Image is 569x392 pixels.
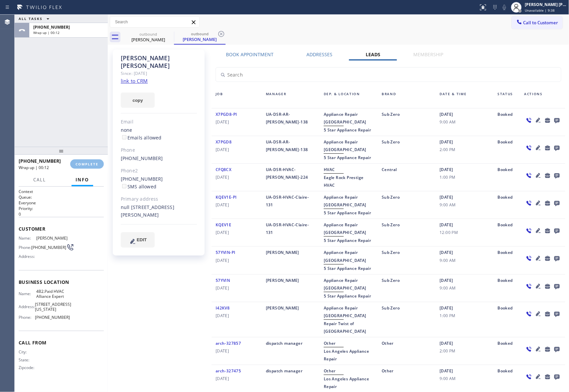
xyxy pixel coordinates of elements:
span: [PHONE_NUMBER] [35,315,70,320]
div: Date & Time [436,91,494,106]
div: [PERSON_NAME] [PERSON_NAME] [121,54,197,70]
div: [PERSON_NAME] [262,304,320,335]
span: [PHONE_NUMBER] [31,245,66,250]
div: Actions [520,91,565,106]
span: [DATE] [216,229,258,236]
input: SMS allowed [122,184,126,188]
span: [PHONE_NUMBER] [33,24,70,30]
div: Booked [494,221,520,244]
div: Sub Zero [378,277,436,300]
span: 2:00 PM [440,347,490,355]
span: 9:00 AM [440,201,490,209]
span: Los Angeles Appliance Repair [324,376,369,389]
span: [DATE] [216,257,258,264]
div: UA-DSR-AR-[PERSON_NAME]-138 [262,138,320,161]
span: 5 Star Appliance Repair [324,293,371,299]
label: Book Appointment [226,51,274,58]
div: outbound [123,32,173,37]
div: Sub Zero [378,193,436,217]
span: Appliance Repair [GEOGRAPHIC_DATA] [324,139,366,152]
div: [DATE] [436,277,494,300]
h2: Priority: [19,206,104,211]
div: Sub Zero [378,304,436,335]
span: Zipcode: [19,365,36,370]
span: I42KV8 [216,305,230,311]
p: Everyone [19,200,104,206]
div: null [STREET_ADDRESS][PERSON_NAME] [121,204,197,219]
span: Appliance Repair [GEOGRAPHIC_DATA] [324,111,366,125]
div: Booked [494,193,520,217]
button: COMPLETE [70,159,104,169]
span: COMPLETE [76,162,98,166]
div: dispatch manager [262,339,320,363]
span: CFQ8CX [216,167,231,172]
span: 2:00 PM [440,146,490,153]
span: [DATE] [216,146,258,153]
span: Call to Customer [523,20,558,26]
label: Emails allowed [121,134,162,141]
label: Membership [414,51,444,58]
span: State: [19,357,36,362]
span: arch-327857 [216,340,241,346]
span: Appliance Repair [GEOGRAPHIC_DATA] [324,305,366,318]
div: Lynda Neuman [175,30,225,44]
span: Name: [19,291,36,296]
span: Other [324,340,336,346]
a: [PHONE_NUMBER] [121,176,163,182]
span: [DATE] [216,312,258,319]
span: [PHONE_NUMBER] [19,158,61,164]
span: Call From [19,339,104,346]
div: Phone [121,146,197,154]
h1: Context [19,189,104,194]
div: Booked [494,138,520,161]
span: [DATE] [216,201,258,209]
span: X7PGD8 [216,139,232,145]
div: Booked [494,277,520,300]
span: 9:00 AM [440,118,490,126]
span: Info [76,177,89,183]
div: [DATE] [436,367,494,390]
span: 4B2.Paid HVAC Alliance Expert [36,289,70,299]
div: [DATE] [436,304,494,335]
div: Sub Zero [378,138,436,161]
span: Los Angeles Appliance Repair [324,348,369,362]
button: EDIT [121,232,155,248]
span: Wrap up | 00:12 [19,165,49,170]
button: ALL TASKS [15,15,56,23]
span: Phone: [19,245,31,250]
div: [DATE] [436,166,494,189]
span: Appliance Repair [GEOGRAPHIC_DATA] [324,194,366,208]
div: UA-DSR-HVAC-Claire-131 [262,221,320,244]
span: 9:00 AM [440,257,490,264]
span: 5 Star Appliance Repair [324,238,371,243]
a: link to CRM [121,78,148,84]
div: Booked [494,249,520,272]
span: [DATE] [216,375,258,382]
span: 1:00 PM [440,312,490,319]
span: 5 Star Appliance Repair [324,210,371,216]
div: UA-DSR-AR-[PERSON_NAME]-138 [262,110,320,134]
button: Info [72,173,93,186]
button: Call to Customer [512,16,563,29]
span: 9:00 AM [440,375,490,382]
span: 9:00 AM [440,284,490,292]
div: Sub Zero [378,221,436,244]
div: [PERSON_NAME] [PERSON_NAME] [525,2,567,7]
div: [DATE] [436,193,494,217]
div: UA-DSR-HVAC-[PERSON_NAME]-224 [262,166,320,189]
div: outbound [175,31,225,36]
span: Other [324,368,336,374]
span: Repair Twist of [GEOGRAPHIC_DATA] [324,321,366,334]
div: dispatch manager [262,367,320,390]
span: Appliance Repair [GEOGRAPHIC_DATA] [324,250,366,263]
div: Booked [494,166,520,189]
span: EDIT [137,237,147,242]
div: [PERSON_NAME] [262,277,320,300]
div: [DATE] [436,249,494,272]
span: [DATE] [216,284,258,292]
span: KQEV1E-PI [216,194,237,200]
span: Eagle Rock Prestige HVAC [324,175,364,188]
span: Phone: [19,315,35,320]
button: Mute [500,3,509,12]
label: SMS allowed [121,183,156,190]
